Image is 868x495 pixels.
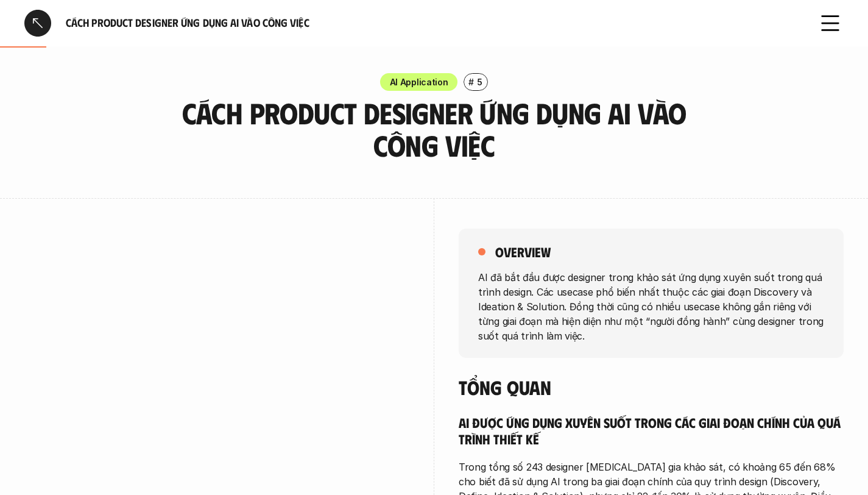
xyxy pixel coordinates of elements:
p: AI đã bắt đầu được designer trong khảo sát ứng dụng xuyên suốt trong quá trình design. Các usecas... [478,269,824,343]
p: AI Application [390,76,448,88]
h4: Tổng quan [459,376,844,399]
h5: AI được ứng dụng xuyên suốt trong các giai đoạn chính của quá trình thiết kế [459,414,844,447]
p: 5 [477,76,482,88]
h6: # [468,77,474,87]
h5: overview [495,243,551,260]
h3: Cách Product Designer ứng dụng AI vào công việc [175,97,693,162]
h6: Cách Product Designer ứng dụng AI vào công việc [66,16,802,30]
